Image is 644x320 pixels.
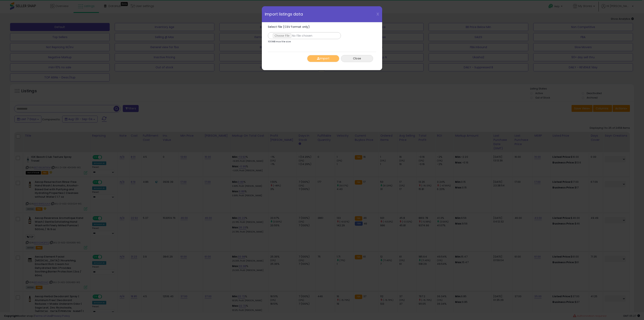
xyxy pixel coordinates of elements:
[341,55,373,62] button: Close
[376,11,379,17] span: X
[307,55,339,62] button: Import
[268,41,291,43] p: 100MB max file size
[265,12,303,16] span: Import listings data
[268,25,310,29] span: Select file (CSV format only)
